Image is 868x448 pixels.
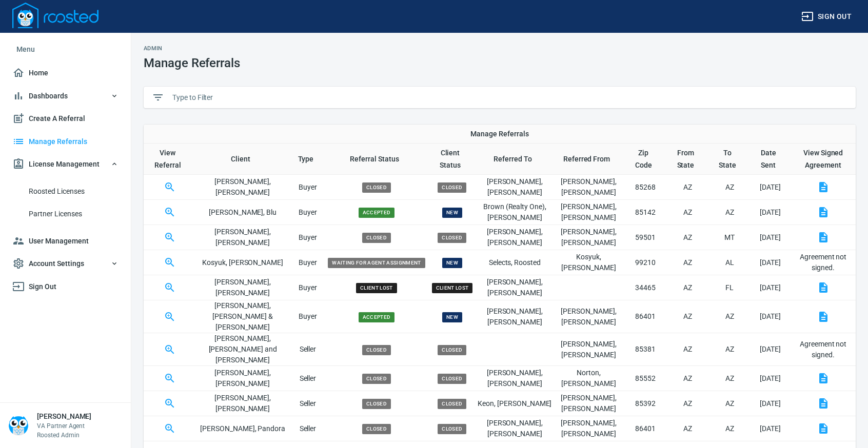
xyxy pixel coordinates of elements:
td: 86401 [625,416,666,441]
td: 85552 [625,366,666,391]
p: Buyer [290,257,326,268]
td: AZ [709,366,750,391]
span: User Management [12,235,119,248]
button: Account Settings [8,252,123,275]
p: [DATE] [750,398,791,409]
td: 85381 [625,333,666,366]
td: 34465 [625,275,666,300]
span: Manage Referrals [12,135,119,148]
span: Closed [438,374,466,384]
p: [PERSON_NAME] , [PERSON_NAME] [196,368,290,389]
td: 85142 [625,200,666,225]
p: [PERSON_NAME] , [PERSON_NAME] [477,418,552,439]
td: AZ [666,275,709,300]
p: [DATE] [750,257,791,268]
p: [PERSON_NAME] , [PERSON_NAME] [477,227,552,248]
a: Partner Licenses [8,202,123,226]
td: AZ [709,416,750,441]
p: [DATE] [750,182,791,193]
td: AZ [666,391,709,416]
span: Sign Out [12,280,119,293]
span: Create A Referral [12,112,119,125]
td: AZ [666,250,709,275]
p: [PERSON_NAME] , [PERSON_NAME] & [PERSON_NAME] [196,300,290,333]
h6: [PERSON_NAME] [37,411,91,421]
iframe: Chat [824,402,860,440]
th: Manage Referrals [144,125,856,144]
p: Seller [290,373,326,384]
img: Logo [12,3,98,28]
p: [PERSON_NAME] , [PERSON_NAME] [196,393,290,414]
input: Type to Filter [172,90,847,105]
p: [PERSON_NAME] , [PERSON_NAME] [552,176,625,198]
span: New [442,312,462,322]
td: 99210 [625,250,666,275]
img: Person [8,415,29,436]
p: [PERSON_NAME] , [PERSON_NAME] [552,393,625,414]
td: AZ [666,200,709,225]
td: AZ [666,366,709,391]
th: Toggle SortBy [552,144,625,175]
h2: Admin [144,45,240,52]
button: License Management [8,153,123,176]
p: [DATE] [750,282,791,293]
th: Toggle SortBy [666,144,709,175]
span: Closed [362,374,391,384]
span: Waiting for Agent Assignment [328,258,425,268]
span: Dashboards [12,90,119,103]
span: New [442,208,462,218]
p: [DATE] [750,232,791,243]
th: Toggle SortBy [709,144,750,175]
th: Toggle SortBy [477,144,552,175]
span: Closed [362,182,391,193]
span: Closed [438,424,466,434]
p: [PERSON_NAME] , [PERSON_NAME] [552,418,625,439]
span: Closed [362,345,391,355]
a: Roosted Licenses [8,180,123,203]
td: AZ [666,300,709,333]
p: [DATE] [750,344,791,355]
p: [DATE] [750,423,791,434]
p: [PERSON_NAME] , [PERSON_NAME] [196,227,290,248]
span: Closed [438,233,466,243]
p: Seller [290,398,326,409]
span: New [442,258,462,268]
span: Client Lost [356,283,397,293]
p: [DATE] [750,311,791,322]
p: Seller [290,423,326,434]
th: Toggle SortBy [625,144,666,175]
th: Toggle SortBy [427,144,478,175]
p: Roosted Admin [37,431,91,440]
th: Toggle SortBy [196,144,290,175]
span: Partner Licenses [29,208,119,220]
td: AZ [709,175,750,200]
span: Sign out [801,10,852,23]
td: AZ [709,333,750,366]
th: View Referral [144,144,196,175]
p: Agreement not signed. [795,339,852,360]
th: View Signed Agreement [791,144,856,175]
p: Buyer [290,207,326,218]
span: Closed [438,399,466,409]
th: Toggle SortBy [326,144,427,175]
td: AZ [666,333,709,366]
p: [PERSON_NAME] , [PERSON_NAME] [196,277,290,298]
a: Home [8,62,123,85]
span: Closed [438,182,466,193]
td: AZ [666,225,709,250]
p: Keon , [PERSON_NAME] [477,398,552,409]
p: VA Partner Agent [37,421,91,431]
td: MT [709,225,750,250]
a: User Management [8,230,123,253]
button: Sign out [797,7,856,26]
p: Kosyuk , [PERSON_NAME] [552,252,625,273]
p: [PERSON_NAME] , [PERSON_NAME] and [PERSON_NAME] [196,333,290,365]
td: AZ [709,300,750,333]
span: Roosted Licenses [29,185,119,198]
td: 85392 [625,391,666,416]
p: Norton , [PERSON_NAME] [552,368,625,389]
span: Closed [362,424,391,434]
p: [PERSON_NAME] , Pandora [196,423,290,434]
td: AZ [709,200,750,225]
p: Seller [290,344,326,355]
